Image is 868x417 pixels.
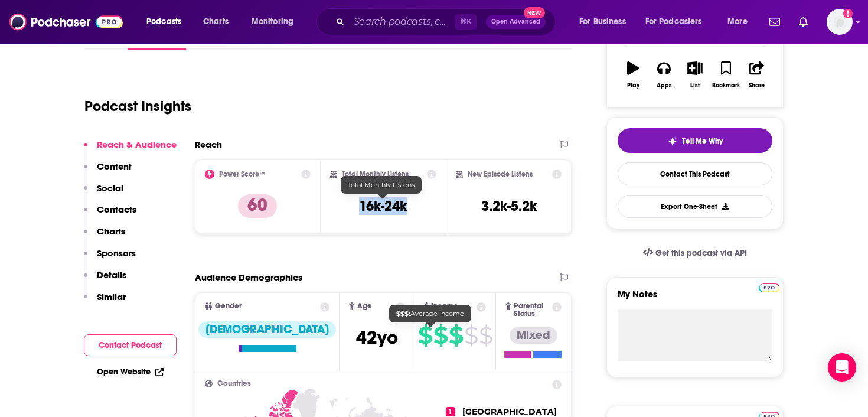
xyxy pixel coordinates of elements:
[97,183,123,194] p: Social
[657,82,672,89] div: Apps
[97,269,126,281] p: Details
[84,183,123,204] button: Social
[195,272,302,283] h2: Audience Demographics
[618,54,648,96] button: Play
[349,12,455,31] input: Search podcasts, credits, & more...
[431,302,458,310] span: Income
[759,281,779,292] a: Pro website
[668,136,677,146] img: tell me why sparkle
[418,326,432,345] span: $
[627,82,639,89] div: Play
[84,291,126,313] button: Similar
[84,334,177,356] button: Contact Podcast
[634,239,756,268] a: Get this podcast via API
[468,170,533,178] h2: New Episode Listens
[464,326,478,345] span: $
[638,12,719,31] button: open menu
[446,407,455,416] span: 1
[195,139,222,150] h2: Reach
[462,406,557,417] span: [GEOGRAPHIC_DATA]
[765,12,785,32] a: Show notifications dropdown
[727,14,748,30] span: More
[97,139,177,150] p: Reach & Audience
[710,54,741,96] button: Bookmark
[396,310,464,318] span: Average income
[680,54,710,96] button: List
[486,15,546,29] button: Open AdvancedNew
[618,288,772,309] label: My Notes
[97,161,132,172] p: Content
[742,54,772,96] button: Share
[449,326,463,345] span: $
[138,12,197,31] button: open menu
[579,14,626,30] span: For Business
[356,326,398,349] span: 42 yo
[481,197,537,215] h3: 3.2k-5.2k
[97,226,125,237] p: Charts
[455,14,477,30] span: ⌘ K
[749,82,765,89] div: Share
[828,353,856,382] div: Open Intercom Messenger
[219,170,265,178] h2: Power Score™
[510,327,557,344] div: Mixed
[843,9,853,18] svg: Add a profile image
[252,14,293,30] span: Monitoring
[243,12,309,31] button: open menu
[618,162,772,185] a: Contact This Podcast
[396,310,410,318] b: $$$:
[84,226,125,247] button: Charts
[198,321,336,338] div: [DEMOGRAPHIC_DATA]
[97,247,136,259] p: Sponsors
[759,283,779,292] img: Podchaser Pro
[84,269,126,291] button: Details
[328,8,567,35] div: Search podcasts, credits, & more...
[645,14,702,30] span: For Podcasters
[217,380,251,387] span: Countries
[203,14,229,30] span: Charts
[648,54,679,96] button: Apps
[794,12,812,32] a: Show notifications dropdown
[827,9,853,35] img: User Profile
[479,326,492,345] span: $
[524,7,545,18] span: New
[682,136,723,146] span: Tell Me Why
[195,12,236,31] a: Charts
[238,194,277,218] p: 60
[357,302,372,310] span: Age
[433,326,448,345] span: $
[571,12,641,31] button: open menu
[655,248,747,258] span: Get this podcast via API
[719,12,762,31] button: open menu
[84,97,191,115] h1: Podcast Insights
[618,195,772,218] button: Export One-Sheet
[359,197,407,215] h3: 16k-24k
[97,367,164,377] a: Open Website
[84,161,132,183] button: Content
[827,9,853,35] span: Logged in as rlobelson
[215,302,242,310] span: Gender
[97,291,126,302] p: Similar
[146,14,181,30] span: Podcasts
[84,139,177,161] button: Reach & Audience
[827,9,853,35] button: Show profile menu
[84,204,136,226] button: Contacts
[97,204,136,215] p: Contacts
[348,181,415,189] span: Total Monthly Listens
[9,11,123,33] img: Podchaser - Follow, Share and Rate Podcasts
[712,82,740,89] div: Bookmark
[514,302,550,318] span: Parental Status
[690,82,700,89] div: List
[491,19,540,25] span: Open Advanced
[618,128,772,153] button: tell me why sparkleTell Me Why
[84,247,136,269] button: Sponsors
[342,170,409,178] h2: Total Monthly Listens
